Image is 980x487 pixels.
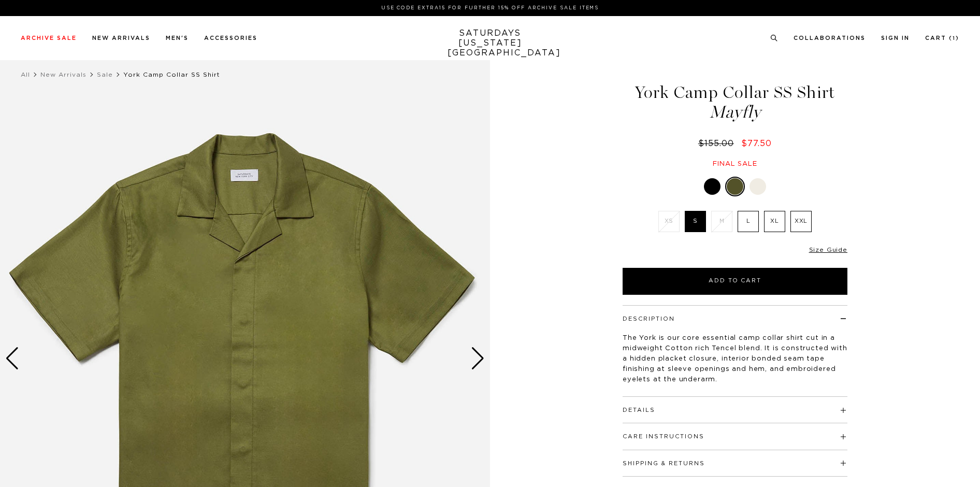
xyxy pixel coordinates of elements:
[471,347,485,370] div: Next slide
[448,28,533,58] a: SATURDAYS[US_STATE][GEOGRAPHIC_DATA]
[21,71,30,78] a: All
[790,211,812,232] label: XXL
[623,333,847,385] p: The York is our core essential camp collar shirt cut in a midweight Cotton rich Tencel blend. It ...
[623,268,847,295] button: Add to Cart
[623,461,705,466] button: Shipping & Returns
[92,35,150,41] a: New Arrivals
[623,316,675,322] button: Description
[623,407,655,413] button: Details
[21,35,77,41] a: Archive Sale
[204,35,257,41] a: Accessories
[621,104,849,121] span: Mayfly
[953,36,956,41] small: 1
[698,139,738,148] del: $155.00
[764,211,785,232] label: XL
[738,211,759,232] label: L
[166,35,189,41] a: Men's
[621,160,849,168] div: Final sale
[881,35,910,41] a: Sign In
[621,84,849,121] h1: York Camp Collar SS Shirt
[741,139,772,148] span: $77.50
[809,247,847,253] a: Size Guide
[5,347,19,370] div: Previous slide
[40,71,87,78] a: New Arrivals
[123,71,220,78] span: York Camp Collar SS Shirt
[925,35,959,41] a: Cart (1)
[685,211,706,232] label: S
[623,434,704,439] button: Care Instructions
[25,4,955,12] p: Use Code EXTRA15 for Further 15% Off Archive Sale Items
[794,35,866,41] a: Collaborations
[97,71,113,78] a: Sale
